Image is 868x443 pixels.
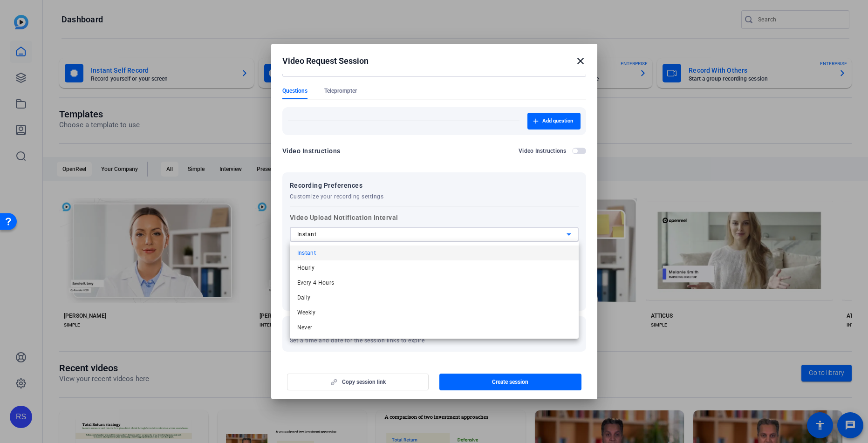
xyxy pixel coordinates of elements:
span: Daily [297,292,311,303]
span: Weekly [297,307,316,318]
span: Instant [297,247,316,259]
span: Hourly [297,262,315,273]
span: Never [297,322,313,333]
span: Every 4 Hours [297,277,335,288]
